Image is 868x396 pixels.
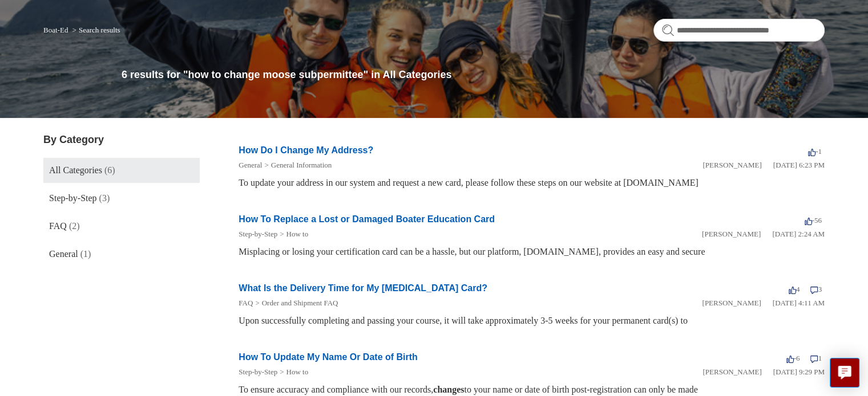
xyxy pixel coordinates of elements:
div: To update your address in our system and request a new card, please follow these steps on our web... [239,176,825,190]
a: General [239,161,262,169]
li: FAQ [239,297,253,309]
time: 03/14/2022, 04:11 [773,299,825,307]
a: How to [286,230,309,238]
li: [PERSON_NAME] [703,366,761,378]
a: Boat-Ed [43,26,68,34]
a: How Do I Change My Address? [239,145,373,155]
a: Step-by-Step (3) [43,186,200,211]
a: All Categories (6) [43,158,200,183]
a: Step-by-Step [239,368,277,376]
li: [PERSON_NAME] [702,297,761,309]
div: Upon successfully completing and passing your course, it will take approximately 3-5 weeks for yo... [239,314,825,328]
a: How To Update My Name Or Date of Birth [239,352,418,362]
li: Boat-Ed [43,26,70,34]
li: General [239,160,262,171]
li: Step-by-Step [239,366,277,378]
a: How to [286,368,309,376]
span: -56 [805,216,822,224]
li: General Information [262,160,332,171]
li: How to [277,228,308,240]
h1: 6 results for "how to change moose subpermittee" in All Categories [122,67,825,83]
span: FAQ [49,221,67,231]
em: changes [433,385,464,394]
a: Order and Shipment FAQ [262,299,338,307]
div: Misplacing or losing your certification card can be a hassle, but our platform, [DOMAIN_NAME], pr... [239,245,825,259]
a: General Information [271,161,332,169]
li: How to [277,366,308,378]
a: Step-by-Step [239,230,277,238]
span: Step-by-Step [49,193,97,203]
li: Search results [70,26,120,34]
time: 03/11/2022, 02:24 [772,230,825,238]
li: [PERSON_NAME] [702,228,761,240]
li: Order and Shipment FAQ [253,297,338,309]
span: 3 [810,285,822,293]
span: 4 [789,285,800,293]
a: How To Replace a Lost or Damaged Boater Education Card [239,214,495,224]
a: What Is the Delivery Time for My [MEDICAL_DATA] Card? [239,283,487,293]
h3: By Category [43,132,200,148]
span: All Categories [49,165,102,175]
span: 1 [810,354,822,362]
input: Search [653,19,825,42]
span: -6 [786,354,800,362]
a: FAQ (2) [43,214,200,239]
span: (6) [104,165,115,175]
span: (2) [69,221,80,231]
span: (1) [80,249,91,259]
li: [PERSON_NAME] [703,160,761,171]
span: -1 [808,147,822,156]
a: General (1) [43,242,200,267]
a: FAQ [239,299,253,307]
li: Step-by-Step [239,228,277,240]
time: 03/15/2022, 21:29 [773,368,825,376]
button: Live chat [830,358,859,387]
span: General [49,249,78,259]
span: (3) [99,193,110,203]
time: 01/05/2024, 18:23 [773,161,825,169]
